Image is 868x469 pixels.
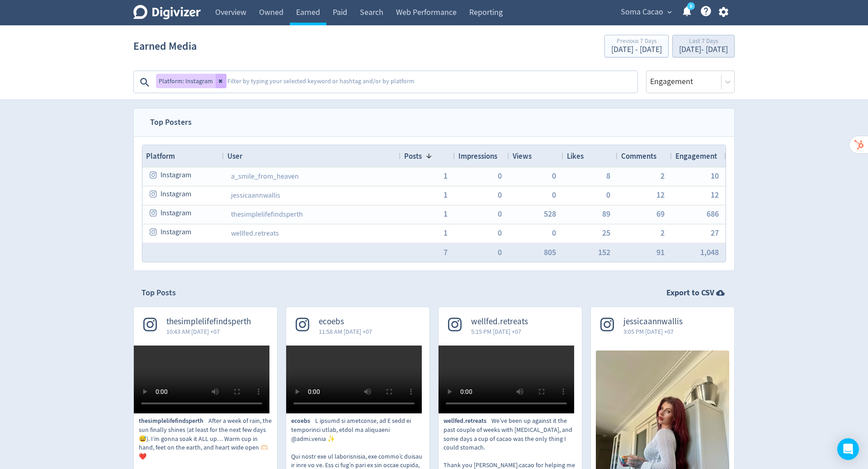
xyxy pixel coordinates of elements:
button: 0 [552,191,556,199]
span: Posts [404,151,422,161]
span: wellfed.retreats [471,317,528,327]
span: Engagement [675,151,717,161]
button: 10 [711,172,719,180]
button: Last 7 Days[DATE]- [DATE] [672,35,735,57]
button: 8 [606,172,610,180]
button: 1,048 [700,248,719,256]
span: 69 [656,210,665,218]
span: Instagram [160,223,191,241]
svg: instagram [150,228,158,236]
span: Platform [146,151,175,161]
div: Open Intercom Messenger [837,438,859,460]
strong: Export to CSV [666,287,714,298]
a: a_smile_from_heaven [231,172,299,181]
span: Impressions [458,151,497,161]
div: [DATE] - [DATE] [679,46,728,54]
span: Platform: Instagram [159,78,213,84]
button: 152 [598,248,610,256]
button: 0 [552,229,556,237]
button: 2 [660,229,665,237]
div: [DATE] - [DATE] [611,46,662,54]
button: 528 [544,210,556,218]
a: wellfed.retreats [231,229,279,238]
span: thesimplelifefindsperth [139,417,208,426]
button: 0 [498,191,502,199]
button: 2 [660,172,665,180]
button: 0 [498,229,502,237]
svg: instagram [150,171,158,179]
span: 3:05 PM [DATE] +07 [623,327,683,336]
h1: Earned Media [133,32,197,61]
button: 7 [443,248,448,256]
button: 1 [443,172,448,180]
button: 0 [606,191,610,199]
text: 5 [690,3,692,9]
span: jessicaannwallis [623,317,683,327]
span: Instagram [160,185,191,203]
span: expand_more [665,8,674,16]
svg: instagram [150,190,158,198]
span: 11:58 AM [DATE] +07 [319,327,372,336]
span: wellfed.retreats [443,417,491,426]
button: 91 [656,248,665,256]
span: Views [513,151,532,161]
button: 0 [498,210,502,218]
button: 12 [656,191,665,199]
button: 89 [602,210,610,218]
button: Previous 7 Days[DATE] - [DATE] [604,35,669,57]
span: 27 [711,229,719,237]
span: Instagram [160,166,191,184]
div: Previous 7 Days [611,38,662,46]
svg: instagram [150,209,158,217]
p: Message from Hugo, sent 10h ago [17,33,133,41]
span: Top Posters [142,109,200,136]
button: 12 [711,191,719,199]
span: Instagram [160,204,191,222]
button: 0 [552,172,556,180]
span: ecoebs [319,317,372,327]
a: 5 [687,2,695,10]
span: 10:43 AM [DATE] +07 [166,327,251,336]
h2: Top Posts [142,287,176,298]
button: 0 [498,248,502,256]
span: 0 [498,172,502,180]
p: Hi [PERSON_NAME] 👋🏽 Looking for performance insights? How can I help? [17,24,133,33]
button: 1 [443,229,448,237]
button: 805 [544,248,556,256]
span: thesimplelifefindsperth [166,317,251,327]
button: 1 [443,191,448,199]
button: 1 [443,210,448,218]
button: 686 [707,210,719,218]
button: 25 [602,229,610,237]
span: User [227,151,242,161]
span: 5:15 PM [DATE] +07 [471,327,528,336]
a: jessicaannwallis [231,191,280,200]
span: Soma Cacao [621,5,663,19]
div: Last 7 Days [679,38,728,46]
